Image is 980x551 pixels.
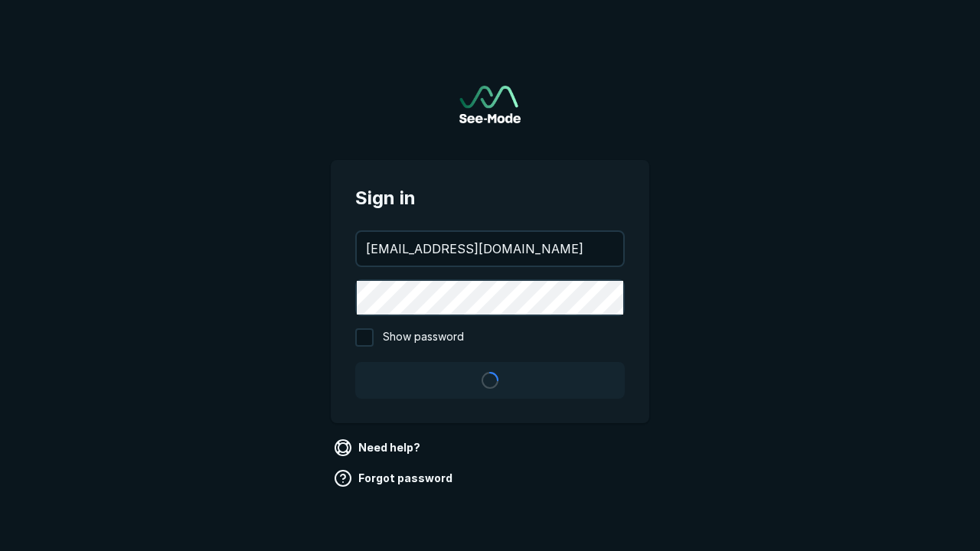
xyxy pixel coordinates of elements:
input: your@email.com [357,232,623,266]
a: Need help? [331,435,426,460]
img: See-Mode Logo [459,86,521,123]
a: Go to sign in [459,86,521,123]
span: Show password [383,328,464,347]
span: Sign in [355,184,625,212]
a: Forgot password [331,466,459,491]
